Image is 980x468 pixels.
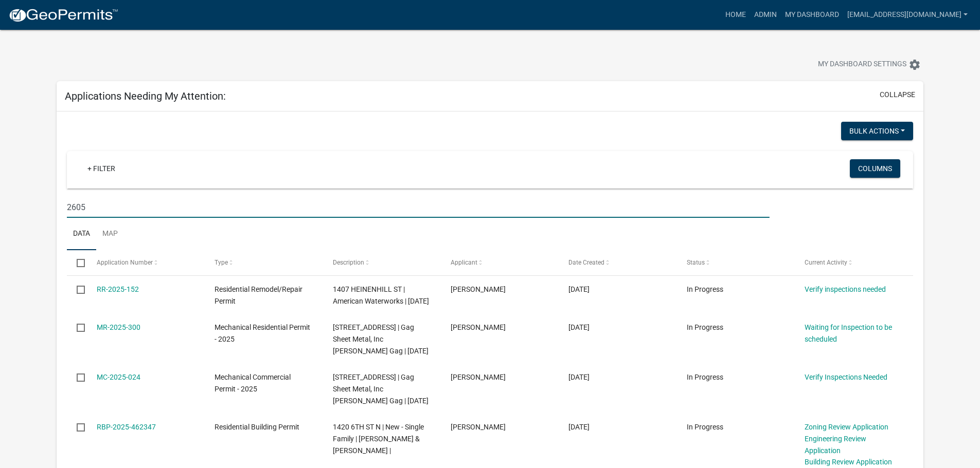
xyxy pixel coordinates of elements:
span: Date Created [568,259,604,266]
span: Description [333,259,364,266]
span: 08/12/2025 [568,285,590,293]
a: My Dashboard [781,5,843,25]
span: Mechanical Residential Permit - 2025 [215,323,310,343]
button: My Dashboard Settingssettings [810,54,929,74]
a: RBP-2025-462347 [97,423,156,431]
h5: Applications Needing My Attention: [65,90,226,102]
a: + Filter [79,159,123,178]
span: Dan Gag [451,323,506,331]
span: In Progress [687,423,723,431]
a: Verify inspections needed [805,285,886,293]
i: settings [908,59,921,71]
datatable-header-cell: Type [205,250,323,275]
datatable-header-cell: Current Activity [795,250,913,275]
button: Columns [850,159,900,178]
span: Application Number [97,259,153,266]
datatable-header-cell: Status [677,250,795,275]
span: Applicant [451,259,477,266]
button: collapse [880,89,915,100]
span: Dan Gag [451,373,506,381]
a: Verify Inspections Needed [805,373,887,381]
button: Bulk Actions [841,122,913,140]
span: 1627 BROADWAY ST S | Gag Sheet Metal, Inc Dan Gag | 08/11/2025 [333,373,429,405]
span: Mike [451,423,506,431]
a: Waiting for Inspection to be scheduled [805,323,892,343]
span: Mechanical Commercial Permit - 2025 [215,373,291,393]
datatable-header-cell: Date Created [559,250,676,275]
span: 08/11/2025 [568,373,590,381]
span: In Progress [687,323,723,331]
a: Data [67,218,96,251]
span: 1420 6TH ST N | New - Single Family | AARON & SARAH DOLAN | [333,423,424,455]
span: My Dashboard Settings [818,59,906,71]
a: Zoning Review Application [805,423,888,431]
span: 08/11/2025 [568,423,590,431]
a: MR-2025-300 [97,323,140,331]
datatable-header-cell: Application Number [87,250,205,275]
a: Admin [750,5,781,25]
input: Search for applications [67,197,769,218]
a: Building Review Application [805,458,892,466]
span: 1407 HEINENHILL ST | American Waterworks | 09/15/2025 [333,285,429,305]
span: In Progress [687,285,723,293]
datatable-header-cell: Select [67,250,86,275]
span: In Progress [687,373,723,381]
span: 08/11/2025 [568,323,590,331]
a: Map [96,218,124,251]
datatable-header-cell: Applicant [441,250,559,275]
a: MC-2025-024 [97,373,140,381]
span: Current Activity [805,259,847,266]
span: Type [215,259,228,266]
span: Joslyn Erickson [451,285,506,293]
span: 816 JEFFERSON ST S | Gag Sheet Metal, Inc Dan Gag | 08/04/2025 [333,323,429,355]
span: Status [687,259,705,266]
a: Engineering Review Application [805,435,866,455]
span: Residential Building Permit [215,423,299,431]
span: Residential Remodel/Repair Permit [215,285,302,305]
a: [EMAIL_ADDRESS][DOMAIN_NAME] [843,5,972,25]
a: RR-2025-152 [97,285,139,293]
datatable-header-cell: Description [323,250,440,275]
a: Home [721,5,750,25]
